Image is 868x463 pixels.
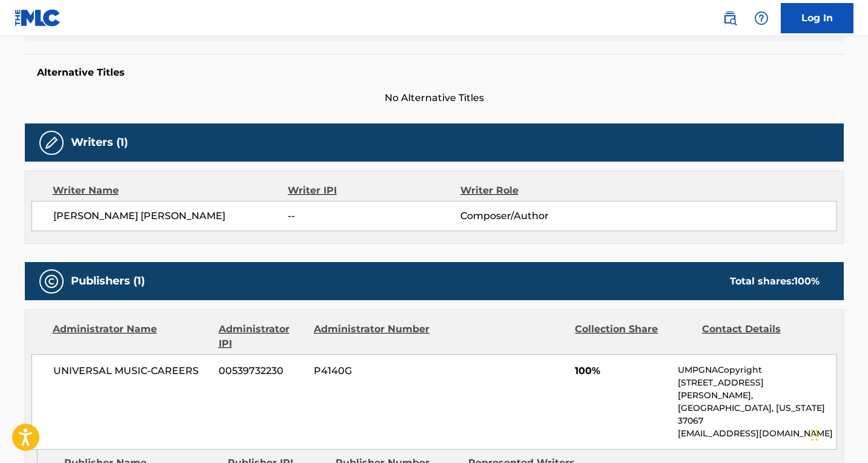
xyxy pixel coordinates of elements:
div: Help [749,6,774,30]
div: Total shares: [730,274,820,289]
p: UMPGNACopyright [678,364,836,376]
span: [PERSON_NAME] [PERSON_NAME] [53,209,288,223]
span: 100% [575,364,669,378]
img: Writers [44,136,59,150]
img: help [754,11,769,25]
div: Drag [811,417,818,453]
a: Log In [781,3,853,33]
h5: Publishers (1) [71,274,145,288]
img: search [723,11,737,25]
div: Writer IPI [288,183,460,198]
p: [STREET_ADDRESS][PERSON_NAME], [678,376,836,402]
h5: Writers (1) [71,136,128,149]
span: 00539732230 [219,364,305,378]
div: Collection Share [575,322,692,351]
p: [GEOGRAPHIC_DATA], [US_STATE] 37067 [678,402,836,427]
span: No Alternative Titles [25,91,844,105]
a: Public Search [718,6,742,30]
span: Composer/Author [460,209,617,223]
div: Administrator Number [314,322,431,351]
div: Administrator IPI [219,322,305,351]
img: Publishers [44,274,59,289]
span: P4140G [314,364,431,378]
h5: Alternative Titles [37,67,832,79]
div: Contact Details [702,322,820,351]
div: Writer Name [53,183,288,198]
span: 100 % [794,275,820,287]
div: Writer Role [460,183,617,198]
img: MLC Logo [15,9,61,27]
span: UNIVERSAL MUSIC-CAREERS [53,364,210,378]
p: [EMAIL_ADDRESS][DOMAIN_NAME] [678,427,836,440]
iframe: Chat Widget [807,405,868,463]
span: -- [288,209,460,223]
div: Administrator Name [53,322,210,351]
